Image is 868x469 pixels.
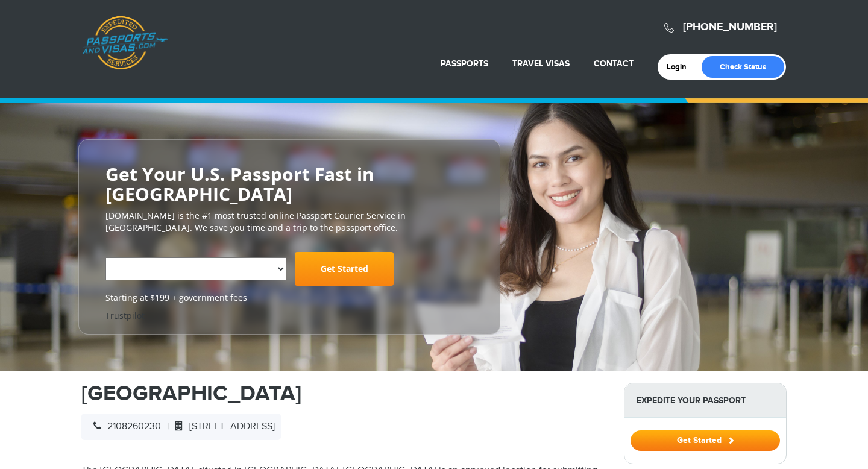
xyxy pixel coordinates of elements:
[631,430,780,451] button: Get Started
[82,16,168,70] a: Passports & [DOMAIN_NAME]
[441,58,488,69] a: Passports
[105,292,473,304] span: Starting at $199 + government fees
[169,421,275,432] span: [STREET_ADDRESS]
[81,414,281,440] div: |
[512,58,570,69] a: Travel Visas
[87,421,161,432] span: 2108260230
[683,20,777,34] a: [PHONE_NUMBER]
[667,62,695,72] a: Login
[624,383,786,418] strong: Expedite Your Passport
[105,210,473,234] p: [DOMAIN_NAME] is the #1 most trusted online Passport Courier Service in [GEOGRAPHIC_DATA]. We sav...
[594,58,634,69] a: Contact
[631,435,780,445] a: Get Started
[105,310,145,321] a: Trustpilot
[81,383,606,404] h1: [GEOGRAPHIC_DATA]
[295,252,394,286] a: Get Started
[702,56,784,78] a: Check Status
[105,164,473,204] h2: Get Your U.S. Passport Fast in [GEOGRAPHIC_DATA]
